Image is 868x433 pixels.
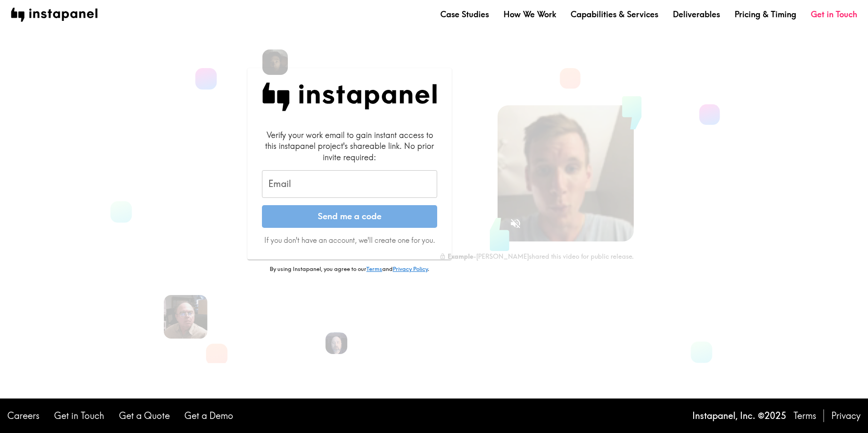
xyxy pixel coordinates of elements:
a: Get in Touch [811,9,857,20]
div: - [PERSON_NAME] shared this video for public release. [439,252,634,261]
a: Capabilities & Services [571,9,658,20]
a: Case Studies [440,9,489,20]
a: Terms [366,265,382,272]
b: Example [448,252,473,261]
a: Deliverables [673,9,720,20]
button: Send me a code [262,205,437,228]
div: Verify your work email to gain instant access to this instapanel project's shareable link. No pri... [262,129,437,163]
a: Get a Demo [184,409,233,422]
a: How We Work [503,9,556,20]
img: Aaron [325,332,347,354]
p: By using Instapanel, you agree to our and . [247,265,452,273]
a: Privacy [831,409,861,422]
button: Sound is off [506,214,525,233]
p: If you don't have an account, we'll create one for you. [262,235,437,245]
a: Get a Quote [119,409,170,422]
p: Instapanel, Inc. © 2025 [692,409,786,422]
img: Cory [262,49,288,75]
a: Careers [7,409,39,422]
a: Terms [794,409,816,422]
a: Get in Touch [54,409,104,422]
a: Pricing & Timing [735,9,796,20]
img: Robert [164,295,207,339]
a: Privacy Policy [393,265,428,272]
img: Instapanel [262,83,437,111]
img: instapanel [11,8,98,22]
